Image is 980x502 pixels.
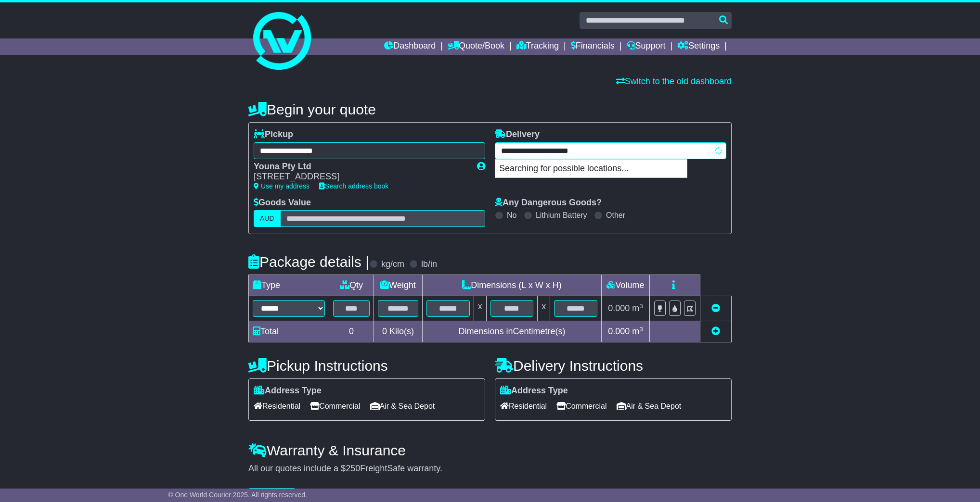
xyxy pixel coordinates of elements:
a: Switch to the old dashboard [616,76,732,86]
label: Address Type [500,386,568,396]
div: All our quotes include a $ FreightSafe warranty. [248,464,732,474]
a: Remove this item [711,303,720,313]
td: Type [249,275,329,296]
div: [STREET_ADDRESS] [254,172,467,182]
div: Youna Pty Ltd [254,162,467,172]
a: Tracking [516,38,559,55]
td: Qty [329,275,374,296]
h4: Delivery Instructions [495,358,732,374]
sup: 3 [639,326,643,333]
h4: Package details | [248,254,369,270]
span: Commercial [310,399,360,414]
td: Dimensions (L x W x H) [422,275,601,296]
label: lb/in [421,259,437,270]
span: Air & Sea Depot [617,399,682,414]
label: Address Type [254,386,322,396]
a: Quote/Book [448,38,504,55]
a: Support [627,38,666,55]
sup: 3 [639,302,643,310]
label: Delivery [495,129,540,140]
td: 0 [329,321,374,342]
td: x [538,296,550,321]
typeahead: Please provide city [495,142,726,159]
span: 0.000 [608,326,630,336]
label: kg/cm [381,259,404,270]
td: Weight [374,275,423,296]
label: AUD [254,210,281,227]
span: Air & Sea Depot [370,399,435,414]
td: Volume [601,275,649,296]
h4: Begin your quote [248,101,732,117]
a: Financials [571,38,615,55]
label: Pickup [254,129,293,140]
label: Lithium Battery [536,211,587,220]
h4: Pickup Instructions [248,358,485,374]
td: Kilo(s) [374,321,423,342]
span: Residential [500,399,547,414]
label: Any Dangerous Goods? [495,198,602,208]
span: m [632,326,643,336]
span: © One World Courier 2025. All rights reserved. [168,491,307,499]
span: 0 [382,326,387,336]
td: Dimensions in Centimetre(s) [422,321,601,342]
span: 250 [346,464,360,473]
a: Settings [677,38,720,55]
span: Residential [254,399,300,414]
a: Use my address [254,182,309,190]
h4: Warranty & Insurance [248,442,732,458]
span: Commercial [556,399,606,414]
a: Search address book [319,182,388,190]
td: Total [249,321,329,342]
a: Dashboard [384,38,436,55]
a: Add new item [711,326,720,336]
span: m [632,303,643,313]
p: Searching for possible locations... [495,160,687,178]
label: Other [606,211,625,220]
span: 0.000 [608,303,630,313]
td: x [474,296,486,321]
label: Goods Value [254,198,311,208]
label: No [507,211,516,220]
